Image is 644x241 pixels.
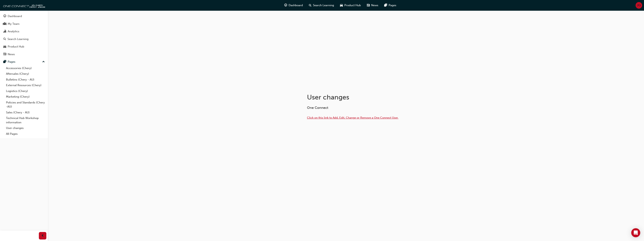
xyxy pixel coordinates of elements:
[5,110,46,115] a: Sales (Chery - AU)
[8,52,15,56] div: News
[2,28,46,35] a: Analytics
[3,60,6,64] span: pages-icon
[5,82,46,88] a: External Resources (Chery)
[8,14,22,18] div: Dashboard
[307,116,399,119] a: Click on this link to Add, Edit, Change or Remove a One Connect User.
[5,131,46,137] a: All Pages
[2,2,45,9] img: oneconnect
[344,3,361,8] span: Product Hub
[631,228,640,237] div: Open Intercom Messenger
[367,3,370,8] span: news-icon
[313,3,334,8] span: Search Learning
[2,43,46,50] a: Product Hub
[42,59,45,64] span: up-icon
[389,3,396,8] span: Pages
[5,71,46,77] a: Aftersales (Chery)
[5,65,46,71] a: Accessories (Chery)
[3,38,6,41] span: search-icon
[636,2,642,9] button: JQ
[5,125,46,131] a: User changes
[337,2,364,9] a: car-iconProduct Hub
[281,2,306,9] a: guage-iconDashboard
[41,233,44,238] span: prev-icon
[5,100,46,110] a: Policies and Standards (Chery -AU)
[306,2,337,9] a: search-iconSearch Learning
[384,3,387,8] span: pages-icon
[381,2,399,9] a: pages-iconPages
[284,3,287,8] span: guage-icon
[2,58,46,65] button: Pages
[8,60,15,64] div: Pages
[371,3,378,8] span: News
[5,88,46,94] a: Logistics (Chery)
[340,3,343,8] span: car-icon
[2,36,46,43] a: Search Learning
[364,2,381,9] a: news-iconNews
[3,22,6,26] span: people-icon
[5,77,46,83] a: Bulletins (Chery - AU)
[5,94,46,100] a: Marketing (Chery)
[2,12,46,58] button: DashboardMy TeamAnalyticsSearch LearningProduct HubNews
[307,106,328,110] span: One Connect
[3,53,6,56] span: news-icon
[307,93,430,101] h1: User changes
[8,37,29,41] div: Search Learning
[8,22,20,26] div: My Team
[5,115,46,125] a: Technical Hub Workshop information
[309,3,311,8] span: search-icon
[2,51,46,58] a: News
[289,3,303,8] span: Dashboard
[8,29,19,34] div: Analytics
[3,45,6,48] span: car-icon
[3,30,6,33] span: chart-icon
[637,3,641,8] span: JQ
[2,20,46,27] a: My Team
[2,13,46,20] a: Dashboard
[3,15,6,18] span: guage-icon
[8,44,24,49] div: Product Hub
